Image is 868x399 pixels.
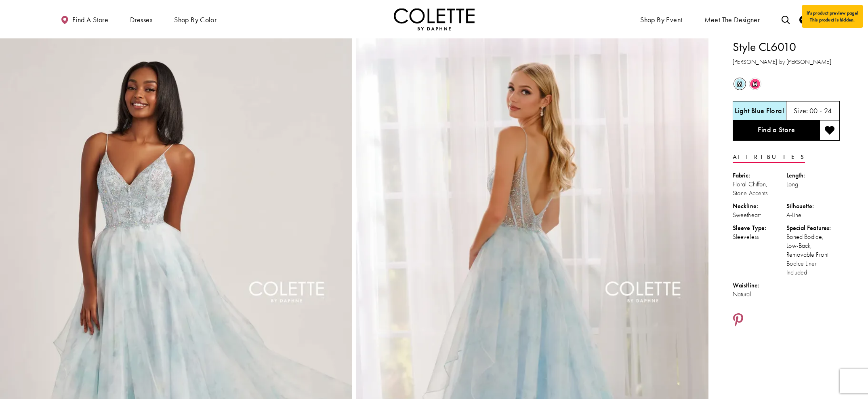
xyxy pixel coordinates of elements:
[797,8,809,30] a: Check Wishlist
[802,5,863,28] div: It's product preview page! This product is hidden.
[394,8,475,30] img: Colette by Daphne
[733,281,786,290] div: Waistline:
[638,8,684,30] span: Shop By Event
[733,76,840,92] div: Product color controls state depends on size chosen
[174,16,216,24] span: Shop by color
[786,224,840,232] div: Special Features:
[733,38,840,55] h1: Style CL6010
[733,290,786,299] div: Natural
[733,120,820,141] a: Find a Store
[733,151,805,163] a: Attributes
[130,16,152,24] span: Dresses
[748,77,762,91] div: Pink Floral
[733,57,840,67] h3: [PERSON_NAME] by [PERSON_NAME]
[733,180,786,198] div: Floral Chiffon, Stone Accents
[809,107,832,115] h5: 00 - 24
[780,8,792,30] a: Toggle search
[733,77,747,91] div: Light Blue Floral
[794,106,808,115] span: Size:
[733,232,786,241] div: Sleeveless
[733,202,786,211] div: Neckline:
[786,211,840,220] div: A-Line
[733,224,786,232] div: Sleeve Type:
[786,232,840,277] div: Boned Bodice, Low-Back, Removable Front Bodice Liner Included
[394,8,475,30] a: Visit Home Page
[704,16,760,24] span: Meet the designer
[786,180,840,189] div: Long
[702,8,762,30] a: Meet the designer
[733,211,786,220] div: Sweetheart
[820,120,840,141] button: Add to wishlist
[59,8,110,30] a: Find a store
[172,8,219,30] span: Shop by color
[786,171,840,180] div: Length:
[786,202,840,211] div: Silhouette:
[640,16,682,24] span: Shop By Event
[735,107,784,115] h5: Chosen color
[733,313,744,328] a: Share using Pinterest - Opens in new tab
[72,16,108,24] span: Find a store
[128,8,154,30] span: Dresses
[733,171,786,180] div: Fabric:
